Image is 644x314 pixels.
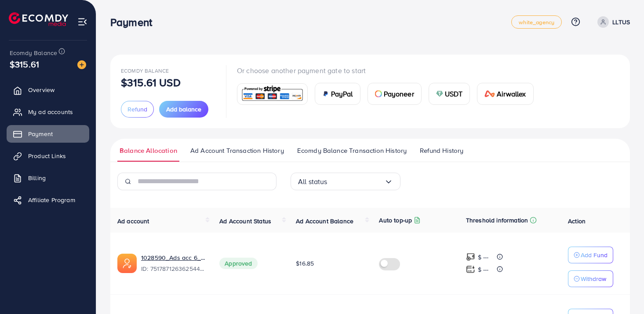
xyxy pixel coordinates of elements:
[466,265,475,274] img: top-up amount
[296,217,353,225] span: Ad Account Balance
[219,258,257,269] span: Approved
[315,83,360,105] a: cardPayPal
[607,274,637,307] iframe: Chat
[77,60,86,69] img: image
[367,83,422,105] a: cardPayoneer
[497,89,526,99] span: Airwallex
[322,90,329,97] img: card
[28,174,46,182] span: Billing
[7,103,89,121] a: My ad accounts
[298,175,327,188] span: All status
[581,273,606,284] p: Withdraw
[568,217,586,225] span: Action
[110,16,159,29] h3: Payment
[7,169,89,187] a: Billing
[190,146,284,155] span: Ad Account Transaction History
[297,146,407,155] span: Ecomdy Balance Transaction History
[375,90,382,97] img: card
[478,264,489,275] p: $ ---
[141,264,205,273] span: ID: 7517871263625445383
[28,151,66,160] span: Product Links
[121,101,154,118] button: Refund
[477,83,533,105] a: cardAirwallex
[379,215,412,225] p: Auto top-up
[237,83,308,105] a: card
[219,217,271,225] span: Ad Account Status
[28,129,53,138] span: Payment
[478,252,489,262] p: $ ---
[10,48,57,57] span: Ecomdy Balance
[331,89,353,99] span: PayPal
[511,15,562,29] a: white_agency
[28,85,55,94] span: Overview
[28,107,73,116] span: My ad accounts
[594,16,630,28] a: LLTUS
[166,105,201,114] span: Add balance
[10,58,39,70] span: $315.61
[9,12,68,26] img: logo
[519,19,554,25] span: white_agency
[384,89,414,99] span: Payoneer
[291,173,400,190] div: Search for option
[77,17,87,27] img: menu
[127,105,147,114] span: Refund
[445,89,463,99] span: USDT
[436,90,443,97] img: card
[7,191,89,209] a: Affiliate Program
[484,90,495,97] img: card
[121,77,181,88] p: $315.61 USD
[237,65,541,76] p: Or choose another payment gate to start
[466,215,528,225] p: Threshold information
[568,247,613,263] button: Add Fund
[117,254,137,273] img: ic-ads-acc.e4c84228.svg
[568,270,613,287] button: Withdraw
[120,146,177,155] span: Balance Allocation
[581,250,608,260] p: Add Fund
[327,175,384,188] input: Search for option
[141,253,205,273] div: <span class='underline'>1028590_Ads acc 6_1750390915755</span></br>7517871263625445383
[466,252,475,262] img: top-up amount
[612,17,630,27] p: LLTUS
[28,196,75,204] span: Affiliate Program
[429,83,470,105] a: cardUSDT
[420,146,463,155] span: Refund History
[240,85,305,103] img: card
[117,217,149,225] span: Ad account
[141,253,205,262] a: 1028590_Ads acc 6_1750390915755
[7,81,89,99] a: Overview
[7,125,89,143] a: Payment
[159,101,208,118] button: Add balance
[121,67,169,74] span: Ecomdy Balance
[296,259,314,268] span: $16.85
[7,147,89,165] a: Product Links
